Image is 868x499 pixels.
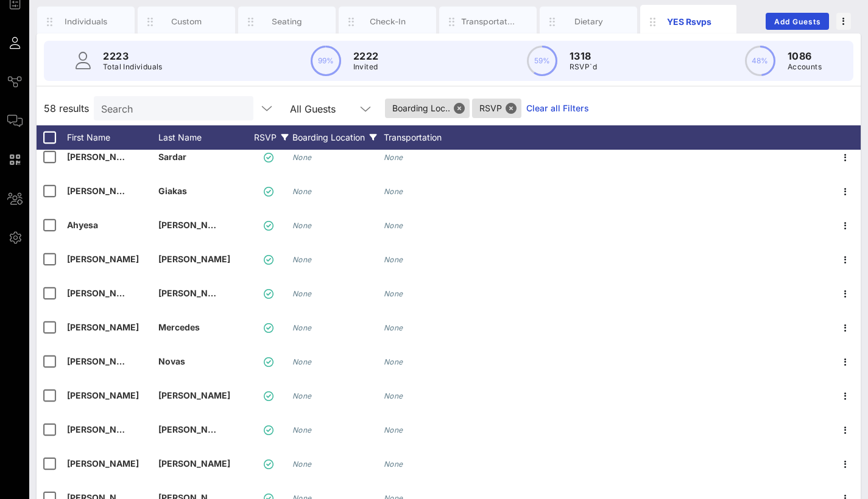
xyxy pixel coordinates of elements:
i: None [384,459,403,469]
div: Dietary [562,16,616,27]
i: None [292,425,312,434]
span: Ahyesa [67,220,98,230]
div: RSVP [250,125,292,150]
i: None [384,391,403,400]
i: None [384,289,403,298]
i: None [384,357,403,366]
span: [PERSON_NAME] [67,356,139,366]
p: 1086 [788,49,822,63]
p: RSVP`d [570,61,597,73]
i: None [292,357,312,366]
p: Invited [353,61,379,73]
div: First Name [67,125,158,150]
p: 2223 [103,49,163,63]
a: Clear all Filters [526,102,589,115]
div: Transportation [384,125,475,150]
span: Giakas [158,186,187,196]
span: [PERSON_NAME] [67,152,139,162]
span: [PERSON_NAME] [158,458,230,469]
span: [PERSON_NAME] [158,254,230,264]
i: None [292,323,312,332]
div: Last Name [158,125,250,150]
div: YES Rsvps [662,15,716,28]
i: None [292,187,312,196]
span: [PERSON_NAME] [67,254,139,264]
p: 2222 [353,49,379,63]
button: Add Guests [766,13,829,30]
i: None [292,459,312,469]
p: 1318 [570,49,597,63]
i: None [292,221,312,230]
span: Boarding Loc.. [392,99,462,118]
div: All Guests [283,96,380,120]
span: Mercedes [158,322,200,332]
div: Transportation [461,16,515,27]
span: [PERSON_NAME] [158,288,230,298]
i: None [292,391,312,400]
i: None [292,153,312,162]
span: [PERSON_NAME] [67,458,139,469]
div: Individuals [59,16,113,27]
button: Close [506,103,517,114]
button: Close [454,103,465,114]
i: None [384,323,403,332]
i: None [384,425,403,434]
span: Sardar [158,152,186,162]
span: Add Guests [774,17,822,26]
span: Novas [158,356,185,366]
p: Accounts [788,61,822,73]
i: None [384,221,403,230]
p: Total Individuals [103,61,163,73]
span: RSVP [479,99,514,118]
i: None [292,255,312,264]
span: [PERSON_NAME] [158,220,230,230]
span: [PERSON_NAME] [67,186,139,196]
div: Check-In [361,16,415,27]
span: 58 results [44,101,89,116]
span: [PERSON_NAME] [67,288,139,298]
div: Custom [160,16,214,27]
i: None [384,153,403,162]
span: [PERSON_NAME] [158,424,230,434]
span: [PERSON_NAME] [67,424,139,434]
div: Boarding Location [292,125,384,150]
span: [PERSON_NAME] [67,390,139,400]
i: None [292,289,312,298]
i: None [384,255,403,264]
div: All Guests [290,103,336,114]
span: [PERSON_NAME] [158,390,230,400]
i: None [384,187,403,196]
div: Seating [260,16,314,27]
span: [PERSON_NAME] [67,322,139,332]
